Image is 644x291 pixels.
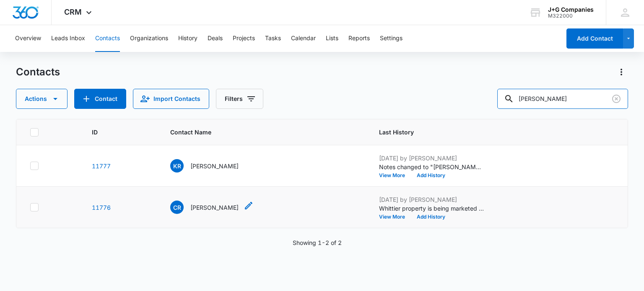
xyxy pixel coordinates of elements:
span: KR [170,159,184,173]
div: account id [548,13,594,19]
button: Clear [610,92,623,106]
span: ID [92,128,138,136]
p: [PERSON_NAME] [190,162,239,170]
button: Leads Inbox [51,25,85,52]
button: Settings [380,25,402,52]
p: Notes changed to "[PERSON_NAME] started working with [PERSON_NAME] and his mom [PERSON_NAME], in ... [379,162,484,171]
button: Filters [216,89,263,109]
button: Add History [411,214,451,219]
span: CRM [64,8,82,16]
button: Actions [615,65,628,79]
button: History [178,25,197,52]
button: Import Contacts [133,89,209,109]
button: Contacts [95,25,120,52]
button: Add Contact [566,28,623,49]
div: Contact Name - Christine Reimer - Select to Edit Field [170,201,254,214]
a: Navigate to contact details page for Christine Reimer [92,204,111,211]
p: [DATE] by [PERSON_NAME] [379,154,484,162]
button: Organizations [130,25,168,52]
div: account name [548,6,594,13]
button: Projects [233,25,255,52]
button: Add Contact [74,89,126,109]
button: View More [379,173,411,178]
button: Deals [208,25,223,52]
div: Contact Name - Kirk Reimer - Select to Edit Field [170,159,254,173]
button: View More [379,214,411,219]
button: Calendar [291,25,316,52]
p: [DATE] by [PERSON_NAME] [379,195,484,204]
p: Whittier property is being marketed and [PERSON_NAME] is hopeful it will close by EOY2025 [379,204,484,213]
span: Contact Name [170,128,347,136]
button: Actions [16,89,68,109]
p: Showing 1-2 of 2 [293,238,342,247]
p: [PERSON_NAME] [190,203,239,212]
h1: Contacts [16,66,60,78]
input: Search Contacts [497,89,628,109]
button: Reports [348,25,370,52]
span: Last History [379,128,602,136]
button: Overview [15,25,41,52]
button: Lists [326,25,338,52]
span: CR [170,201,184,214]
button: Add History [411,173,451,178]
button: Tasks [265,25,281,52]
a: Navigate to contact details page for Kirk Reimer [92,162,111,170]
